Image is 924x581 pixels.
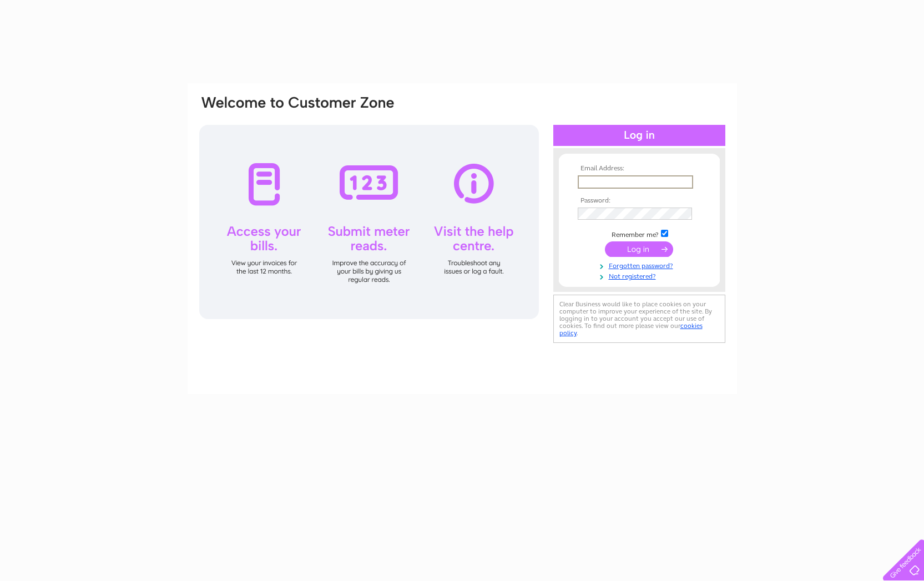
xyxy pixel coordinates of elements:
a: cookies policy [559,322,703,337]
td: Remember me? [575,228,704,239]
a: Forgotten password? [578,260,704,270]
a: Not registered? [578,270,704,281]
input: Submit [605,241,673,257]
div: Clear Business would like to place cookies on your computer to improve your experience of the sit... [553,295,725,343]
th: Email Address: [575,165,704,173]
th: Password: [575,197,704,205]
